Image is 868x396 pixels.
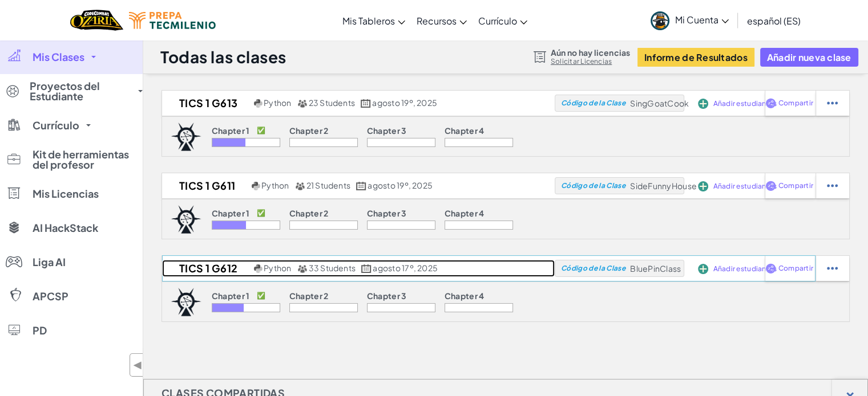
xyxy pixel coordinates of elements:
[765,181,776,191] img: IconShare_Purple.svg
[162,260,555,277] a: TICS 1 G612 Python 33 Students agosto 17º, 2025
[162,95,555,112] a: TICS 1 G613 Python 23 Students agosto 19º, 2025
[171,288,201,316] img: logo
[765,263,776,273] img: IconShare_Purple.svg
[257,291,265,300] p: ✅
[561,265,625,272] span: Código de la Clase
[361,264,372,273] img: calendar.svg
[630,263,681,273] span: BluePinClass
[160,46,286,68] h1: Todas las clases
[411,5,473,36] a: Recursos
[33,149,135,170] span: Kit de herramientas del profesor
[367,209,407,218] p: Chapter 3
[162,177,249,194] h2: TICS 1 G611
[778,265,813,272] span: Compartir
[342,15,395,27] span: Mis Tableros
[133,357,143,373] span: ◀
[478,15,517,27] span: Currículo
[162,95,251,112] h2: TICS 1 G613
[367,291,407,300] p: Chapter 3
[70,9,123,32] a: Ozaria by CodeCombat logo
[289,291,329,300] p: Chapter 2
[33,223,98,233] span: AI HackStack
[561,100,625,107] span: Código de la Clase
[445,291,485,300] p: Chapter 4
[473,5,533,36] a: Currículo
[675,14,729,26] span: Mi Cuenta
[295,182,305,190] img: MultipleUsers.png
[747,15,801,27] span: español (ES)
[651,11,669,30] img: avatar
[778,100,813,107] span: Compartir
[760,48,858,67] button: Añadir nueva clase
[827,181,838,191] img: IconStudentEllipsis.svg
[297,264,308,273] img: MultipleUsers.png
[561,182,625,189] span: Código de la Clase
[361,99,371,108] img: calendar.svg
[171,123,201,151] img: logo
[698,264,708,274] img: IconAddStudents.svg
[765,98,776,108] img: IconShare_Purple.svg
[309,263,356,273] span: 33 Students
[741,5,806,36] a: español (ES)
[645,2,734,38] a: Mi Cuenta
[264,263,291,273] span: Python
[551,57,631,66] a: Solicitar Licencias
[162,177,555,194] a: TICS 1 G611 Python 21 Students agosto 19º, 2025
[637,48,754,67] button: Informe de Resultados
[212,209,250,218] p: Chapter 1
[306,180,351,190] span: 21 Students
[445,209,485,218] p: Chapter 4
[297,99,308,108] img: MultipleUsers.png
[129,12,216,29] img: Tecmilenio logo
[30,81,131,101] span: Proyectos del Estudiante
[264,97,291,108] span: Python
[309,97,356,108] span: 23 Students
[368,180,433,190] span: agosto 19º, 2025
[827,263,838,273] img: IconStudentEllipsis.svg
[212,291,250,300] p: Chapter 1
[356,182,366,190] img: calendar.svg
[254,264,263,273] img: python.png
[372,97,437,108] span: agosto 19º, 2025
[551,48,631,57] span: Aún no hay licencias
[778,182,813,189] span: Compartir
[698,99,708,109] img: IconAddStudents.svg
[713,266,777,272] span: Añadir estudiantes
[257,209,265,218] p: ✅
[630,98,689,108] span: SingGoatCook
[367,126,407,135] p: Chapter 3
[289,209,329,218] p: Chapter 2
[162,260,251,277] h2: TICS 1 G612
[254,99,263,108] img: python.png
[33,52,84,62] span: Mis Clases
[70,9,123,32] img: Home
[445,126,485,135] p: Chapter 4
[252,182,260,190] img: python.png
[212,126,250,135] p: Chapter 1
[337,5,411,36] a: Mis Tableros
[698,181,708,191] img: IconAddStudents.svg
[261,180,289,190] span: Python
[33,189,99,199] span: Mis Licencias
[289,126,329,135] p: Chapter 2
[171,205,201,234] img: logo
[33,257,66,267] span: Liga AI
[257,126,265,135] p: ✅
[417,15,457,27] span: Recursos
[713,100,777,107] span: Añadir estudiantes
[713,183,777,190] span: Añadir estudiantes
[33,120,79,130] span: Currículo
[373,263,438,273] span: agosto 17º, 2025
[630,181,697,191] span: SideFunnyHouse
[827,98,838,108] img: IconStudentEllipsis.svg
